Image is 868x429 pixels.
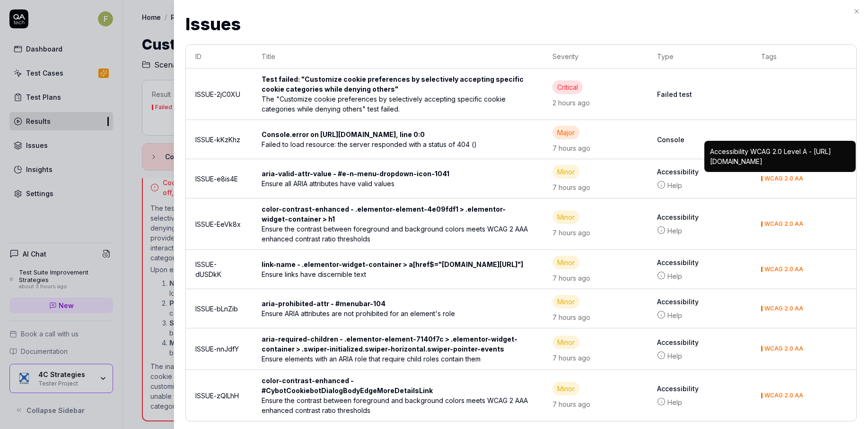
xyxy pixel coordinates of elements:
[195,220,241,228] a: ISSUE-EeVk8x
[552,210,579,224] div: Minor
[761,391,803,401] button: WCAG 2.0 AA
[262,299,393,309] div: aria-prohibited-attr - #menubar-104
[657,384,743,394] b: Accessibility
[752,45,856,69] th: Tags
[552,144,590,152] time: 7 hours ago
[195,260,221,278] a: ISSUE-dUSDkK
[262,395,534,415] div: Ensure the contrast between foreground and background colors meets WCAG 2 AAA enhanced contrast r...
[710,146,850,166] div: Accessibility WCAG 2.0 Level A - [URL][DOMAIN_NAME]
[761,265,803,275] button: WCAG 2.0 AA
[185,11,857,37] h2: Issues
[543,45,648,69] th: Severity
[657,180,743,190] a: Help
[657,337,743,347] b: Accessibility
[552,295,579,309] div: Minor
[262,309,534,318] div: Ensure ARIA attributes are not prohibited for an element's role
[262,74,534,94] div: Test failed: "Customize cookie preferences by selectively accepting specific cookie categories wh...
[761,344,803,354] button: WCAG 2.0 AA
[764,221,803,227] div: WCAG 2.0 AA
[252,45,543,69] th: Title
[648,45,752,69] th: Type
[657,167,743,177] b: Accessibility
[195,392,239,400] a: ISSUE-zQlLhH
[262,224,534,244] div: Ensure the contrast between foreground and background colors meets WCAG 2 AAA enhanced contrast r...
[657,212,743,222] b: Accessibility
[761,304,803,314] button: WCAG 2.0 AA
[186,45,252,69] th: ID
[262,376,534,395] div: color-contrast-enhanced - #CybotCookiebotDialogBodyEdgeMoreDetailsLink
[195,90,240,98] a: ISSUE-2jC0XU
[764,393,803,398] div: WCAG 2.0 AA
[262,269,534,279] div: Ensure links have discernible text
[761,174,803,184] button: WCAG 2.0 AA
[552,80,583,94] div: Critical
[195,305,238,313] a: ISSUE-bLnZib
[764,306,803,311] div: WCAG 2.0 AA
[552,400,590,408] time: 7 hours ago
[262,204,534,224] div: color-contrast-enhanced - .elementor-element-4e09fdf1 > .elementor-widget-container > h1
[552,382,579,395] div: Minor
[657,310,743,320] a: Help
[262,139,534,149] div: Failed to load resource: the server responded with a status of 404 ()
[262,334,534,354] div: aria-required-children - .elementor-element-7140f7c > .elementor-widget-container > .swiper-initi...
[657,297,743,307] b: Accessibility
[761,219,803,229] button: WCAG 2.0 AA
[657,351,743,361] a: Help
[552,335,579,349] div: Minor
[552,99,590,107] time: 2 hours ago
[657,226,743,236] a: Help
[262,94,534,114] div: The "Customize cookie preferences by selectively accepting specific cookie categories while denyi...
[552,256,579,269] div: Minor
[657,89,743,99] b: Failed test
[552,313,590,321] time: 7 hours ago
[764,266,803,272] div: WCAG 2.0 AA
[262,259,531,269] div: link-name - .elementor-widget-container > a[href$="[DOMAIN_NAME][URL]"]
[552,183,590,191] time: 7 hours ago
[657,135,743,145] b: Console
[657,271,743,281] a: Help
[195,136,240,144] a: ISSUE-kKzKhz
[552,354,590,362] time: 7 hours ago
[195,345,239,353] a: ISSUE-nnJdfY
[552,229,590,237] time: 7 hours ago
[262,179,534,189] div: Ensure all ARIA attributes have valid values
[195,175,238,183] a: ISSUE-e8is4E
[764,346,803,352] div: WCAG 2.0 AA
[764,176,803,181] div: WCAG 2.0 AA
[262,354,534,364] div: Ensure elements with an ARIA role that require child roles contain them
[657,257,743,267] b: Accessibility
[552,165,579,179] div: Minor
[552,126,579,139] div: Major
[262,169,457,179] div: aria-valid-attr-value - #e-n-menu-dropdown-icon-1041
[552,274,590,282] time: 7 hours ago
[262,129,432,139] div: Console.error on [URL][DOMAIN_NAME], line 0:0
[657,397,743,407] a: Help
